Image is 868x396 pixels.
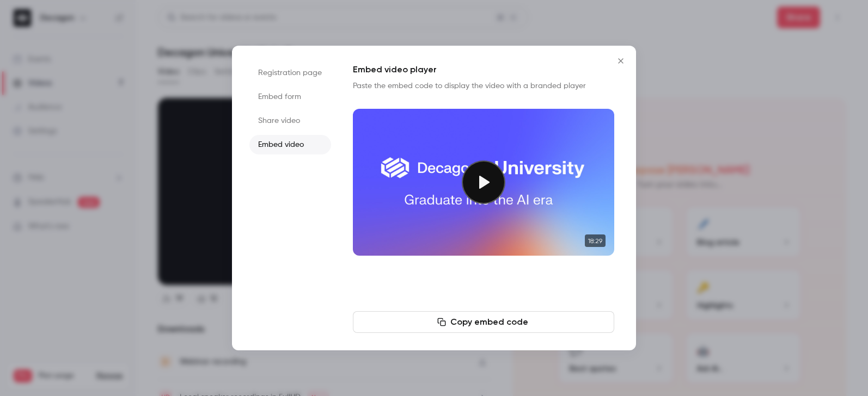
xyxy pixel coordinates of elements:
[353,81,614,91] p: Paste the embed code to display the video with a branded player
[610,50,632,72] button: Close
[585,234,606,247] time: 18:29
[249,63,331,83] li: Registration page
[462,160,505,204] button: Play video
[353,311,614,333] button: Copy embed code
[353,63,614,76] h1: Embed video player
[249,87,331,107] li: Embed form
[353,109,614,256] section: Cover
[249,111,331,131] li: Share video
[249,135,331,154] li: Embed video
